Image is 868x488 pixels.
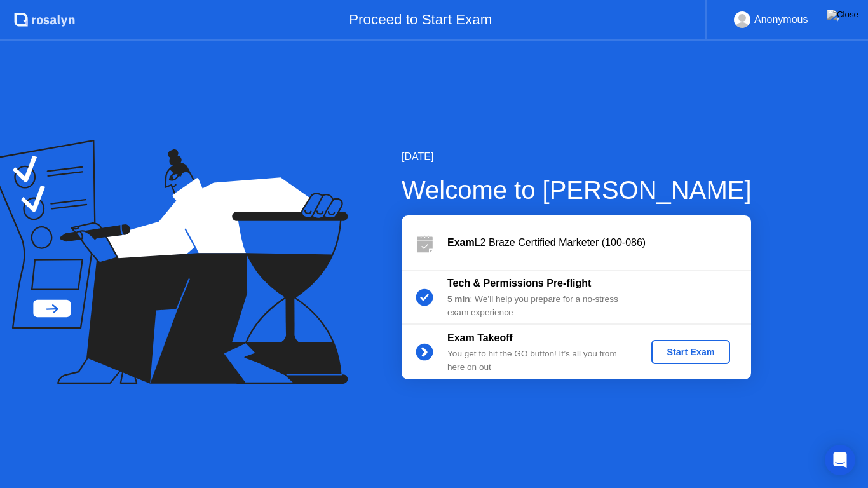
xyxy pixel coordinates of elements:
div: Start Exam [656,347,724,357]
div: L2 Braze Certified Marketer (100-086) [447,235,751,250]
div: Open Intercom Messenger [825,445,855,475]
img: Close [827,10,858,20]
div: [DATE] [402,149,752,165]
b: Exam [447,237,475,248]
div: : We’ll help you prepare for a no-stress exam experience [447,293,630,319]
div: Welcome to [PERSON_NAME] [402,171,752,209]
b: 5 min [447,294,470,304]
b: Tech & Permissions Pre-flight [447,278,591,288]
div: Anonymous [754,11,808,28]
button: Start Exam [651,340,729,364]
div: You get to hit the GO button! It’s all you from here on out [447,348,630,374]
b: Exam Takeoff [447,332,513,343]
